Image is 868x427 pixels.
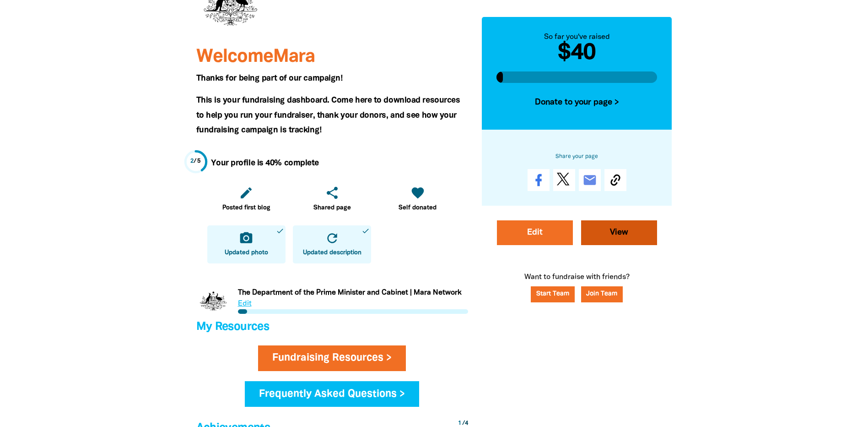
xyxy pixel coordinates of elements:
button: Donate to your page > [496,91,658,115]
span: Updated photo [225,248,268,257]
a: Frequently Asked Questions > [245,381,419,407]
i: refresh [325,231,340,246]
div: Paginated content [196,284,468,318]
a: Start Team [531,286,575,302]
a: shareShared page [293,180,371,218]
h2: $40 [496,43,658,65]
button: Join Team [581,286,623,302]
i: email [582,173,597,187]
p: Want to fundraise with friends? [482,272,672,316]
strong: Your profile is 40% complete [211,159,319,167]
span: Welcome Mara [196,49,315,66]
i: favorite [410,186,425,200]
span: 2 [190,159,194,164]
a: email [579,169,601,191]
span: Posted first blog [222,203,270,213]
a: editPosted first blog [207,180,286,218]
div: / 5 [190,157,201,166]
a: Edit [497,220,573,245]
a: Post [553,169,575,191]
a: camera_altUpdated photodone [207,225,286,263]
a: Share [528,169,550,191]
i: edit [239,186,253,200]
button: Copy Link [604,169,626,191]
i: done [361,227,370,235]
span: 1 [458,421,461,426]
a: View [581,220,657,245]
i: camera_alt [239,231,253,246]
span: My Resources [196,322,270,332]
span: Thanks for being part of our campaign! [196,75,343,82]
a: refreshUpdated descriptiondone [293,225,371,263]
a: Fundraising Resources > [258,345,406,371]
span: Updated description [303,248,361,257]
span: Shared page [313,203,351,213]
div: So far you've raised [496,32,658,43]
i: done [276,227,284,235]
i: share [325,186,340,200]
span: Self donated [399,203,437,213]
a: favoriteSelf donated [378,180,457,218]
span: This is your fundraising dashboard. Come here to download resources to help you run your fundrais... [196,97,460,134]
h6: Share your page [496,152,658,162]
